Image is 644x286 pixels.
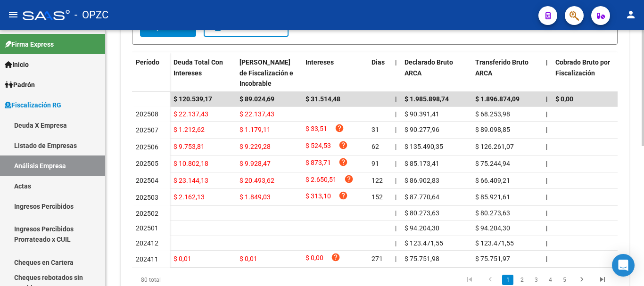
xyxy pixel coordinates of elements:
[625,9,636,20] mat-icon: person
[132,52,170,92] datatable-header-cell: Período
[475,160,510,167] span: $ 75.244,94
[372,126,379,133] span: 31
[170,52,236,94] datatable-header-cell: Deuda Total Con Intereses
[471,52,542,94] datatable-header-cell: Transferido Bruto ARCA
[395,177,396,184] span: |
[239,110,274,118] span: $ 22.137,43
[239,143,271,150] span: $ 9.229,28
[405,110,439,118] span: $ 90.391,41
[395,143,396,150] span: |
[372,255,383,262] span: 271
[335,123,344,133] i: help
[475,209,510,217] span: $ 80.273,63
[173,126,205,133] span: $ 1.212,62
[546,58,548,66] span: |
[239,193,271,201] span: $ 1.849,03
[136,239,158,247] span: 202412
[594,275,611,285] a: go to last page
[136,110,158,118] span: 202508
[395,95,397,103] span: |
[546,209,547,217] span: |
[475,110,510,118] span: $ 68.253,98
[136,194,158,201] span: 202503
[239,160,271,167] span: $ 9.928,47
[344,174,354,184] i: help
[331,253,340,262] i: help
[395,255,396,262] span: |
[339,191,348,200] i: help
[475,177,510,184] span: $ 66.409,21
[546,160,547,167] span: |
[372,177,383,184] span: 122
[136,143,158,151] span: 202506
[405,95,449,103] span: $ 1.985.898,74
[405,193,439,201] span: $ 87.770,64
[573,275,591,285] a: go to next page
[173,177,208,184] span: $ 23.144,13
[305,123,327,136] span: $ 33,51
[136,58,159,66] span: Período
[405,160,439,167] span: $ 85.173,41
[546,110,547,118] span: |
[475,224,510,232] span: $ 94.204,30
[302,52,368,94] datatable-header-cell: Intereses
[136,160,158,167] span: 202505
[5,80,35,90] span: Padrón
[136,126,158,134] span: 202507
[555,58,610,77] span: Cobrado Bruto por Fiscalización
[405,255,439,262] span: $ 75.751,98
[173,143,205,150] span: $ 9.753,81
[516,275,528,285] a: 2
[173,160,208,167] span: $ 10.802,18
[305,58,334,66] span: Intereses
[136,177,158,184] span: 202504
[475,126,510,133] span: $ 89.098,85
[475,193,510,201] span: $ 85.921,61
[173,95,212,103] span: $ 120.539,17
[546,177,547,184] span: |
[339,140,348,150] i: help
[475,95,520,103] span: $ 1.896.874,09
[555,95,573,103] span: $ 0,00
[5,39,54,49] span: Firma Express
[372,143,379,150] span: 62
[149,23,188,32] span: Buscar
[405,177,439,184] span: $ 86.902,83
[612,254,635,277] div: Open Intercom Messenger
[405,126,439,133] span: $ 90.277,96
[305,191,331,204] span: $ 313,10
[372,160,379,167] span: 91
[405,224,439,232] span: $ 94.204,30
[546,95,548,103] span: |
[236,52,302,94] datatable-header-cell: Deuda Bruta Neto de Fiscalización e Incobrable
[405,209,439,217] span: $ 80.273,63
[5,59,29,70] span: Inicio
[8,9,19,20] mat-icon: menu
[5,100,61,110] span: Fiscalización RG
[395,193,396,201] span: |
[481,275,499,285] a: go to previous page
[405,143,443,150] span: $ 135.490,35
[552,52,622,94] datatable-header-cell: Cobrado Bruto por Fiscalización
[546,193,547,201] span: |
[395,209,396,217] span: |
[173,110,208,118] span: $ 22.137,43
[546,255,547,262] span: |
[136,210,158,217] span: 202502
[502,275,513,285] a: 1
[530,275,542,285] a: 3
[239,95,274,103] span: $ 89.024,69
[239,58,293,88] span: [PERSON_NAME] de Fiscalización e Incobrable
[546,224,547,232] span: |
[395,160,396,167] span: |
[395,58,397,66] span: |
[339,157,348,167] i: help
[173,193,205,201] span: $ 2.162,13
[239,255,257,262] span: $ 0,01
[74,5,108,25] span: - OPZC
[405,239,443,247] span: $ 123.471,55
[136,224,158,232] span: 202501
[546,143,547,150] span: |
[405,58,453,77] span: Declarado Bruto ARCA
[545,275,556,285] a: 4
